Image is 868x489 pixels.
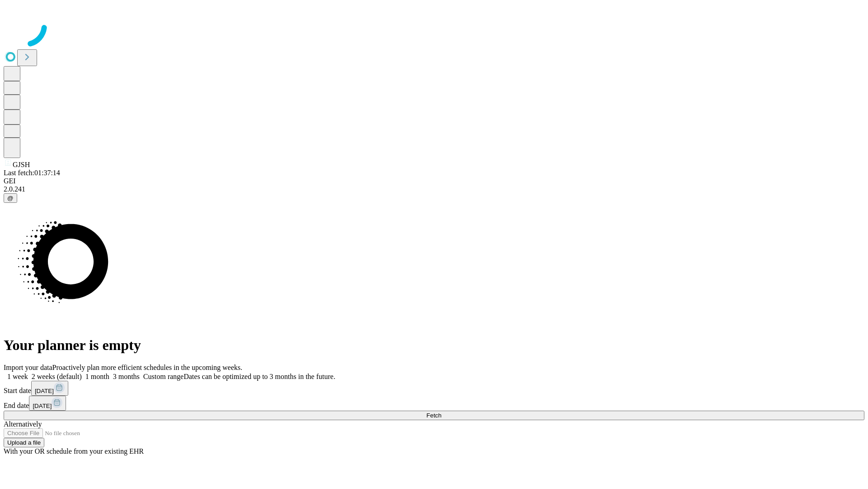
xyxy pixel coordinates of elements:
[4,337,864,354] h1: Your planner is empty
[184,373,335,380] span: Dates can be optimized up to 3 months in the future.
[4,396,864,411] div: End date
[7,195,14,201] span: @
[4,438,44,447] button: Upload a file
[33,403,52,409] span: [DATE]
[31,381,68,396] button: [DATE]
[85,373,109,380] span: 1 month
[13,161,30,168] span: GJSH
[113,373,140,380] span: 3 months
[52,364,242,371] span: Proactively plan more efficient schedules in the upcoming weeks.
[4,411,864,420] button: Fetch
[4,364,52,371] span: Import your data
[4,193,17,203] button: @
[4,420,42,428] span: Alternatively
[4,169,60,177] span: Last fetch: 01:37:14
[29,396,66,411] button: [DATE]
[4,177,864,185] div: GEI
[4,381,864,396] div: Start date
[143,373,184,380] span: Custom range
[426,412,441,419] span: Fetch
[4,447,144,455] span: With your OR schedule from your existing EHR
[35,388,54,394] span: [DATE]
[32,373,82,380] span: 2 weeks (default)
[7,373,28,380] span: 1 week
[4,185,864,193] div: 2.0.241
